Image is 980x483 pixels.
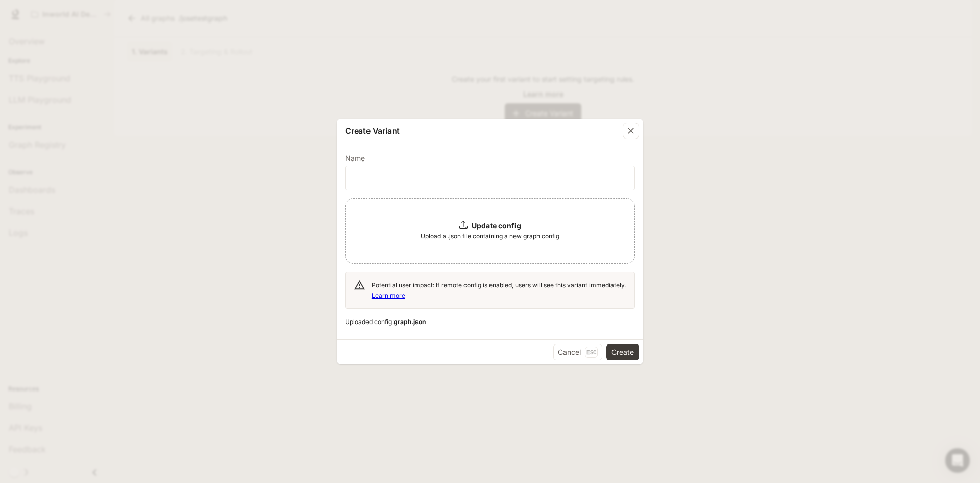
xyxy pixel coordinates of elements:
[345,317,635,327] span: Uploaded config:
[372,292,405,300] a: Learn more
[585,347,598,358] p: Esc
[553,344,602,360] button: CancelEsc
[421,231,559,241] span: Upload a .json file containing a new graph config
[345,125,400,137] p: Create Variant
[606,344,639,360] button: Create
[394,318,426,326] b: graph.json
[372,281,626,300] span: Potential user impact: If remote config is enabled, users will see this variant immediately.
[472,221,521,230] b: Update config
[345,155,365,162] p: Name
